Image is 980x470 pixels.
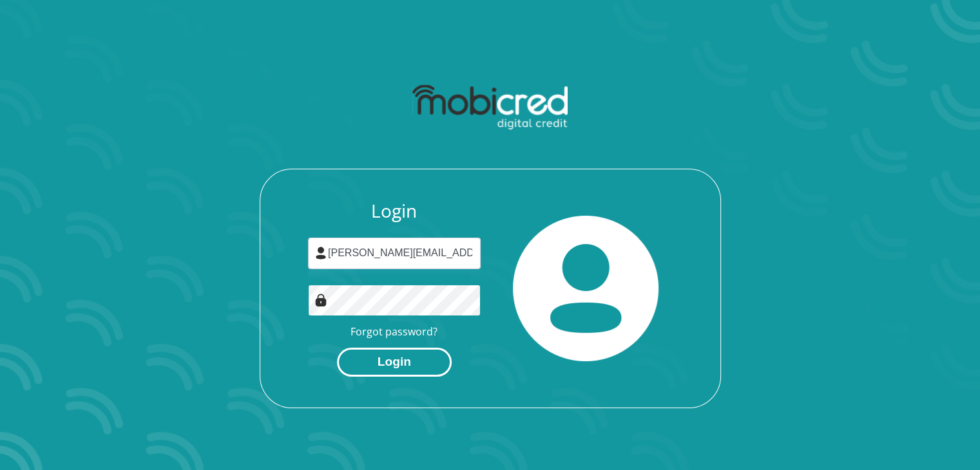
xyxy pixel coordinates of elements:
a: Forgot password? [351,324,437,339]
img: mobicred logo [412,85,568,130]
button: Login [337,348,452,377]
h3: Login [308,200,481,222]
img: user-icon image [314,247,327,259]
img: Image [314,294,327,306]
input: Username [308,238,481,269]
